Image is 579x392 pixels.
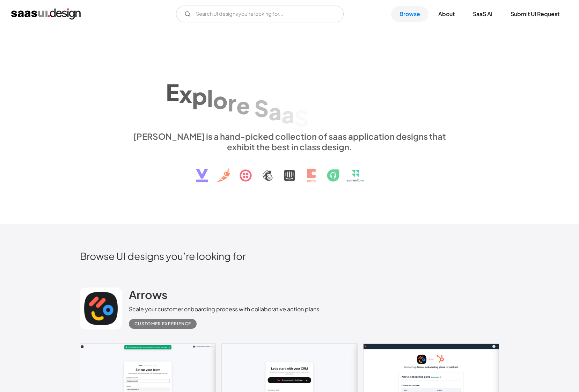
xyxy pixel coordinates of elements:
[192,82,207,109] div: p
[176,6,344,22] input: Search UI designs you're looking for...
[129,131,450,152] div: [PERSON_NAME] is a hand-picked collection of saas application designs that exhibit the best in cl...
[129,70,450,124] h1: Explore SaaS UI design patterns & interactions.
[213,87,228,114] div: o
[129,288,167,302] h2: Arrows
[281,101,294,128] div: a
[207,85,213,111] div: l
[129,288,167,305] a: Arrows
[228,89,236,116] div: r
[294,104,309,131] div: S
[179,80,192,107] div: x
[176,6,344,22] form: Email Form
[134,320,191,328] div: Customer Experience
[502,6,568,22] a: Submit UI Request
[269,98,281,125] div: a
[80,250,499,262] h2: Browse UI designs you’re looking for
[129,305,319,313] div: Scale your customer onboarding process with collaborative action plans
[11,8,81,20] a: home
[391,6,428,22] a: Browse
[236,92,250,119] div: e
[254,95,269,122] div: S
[166,79,179,106] div: E
[430,6,463,22] a: About
[184,152,395,188] img: text, icon, saas logo
[464,6,501,22] a: SaaS Ai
